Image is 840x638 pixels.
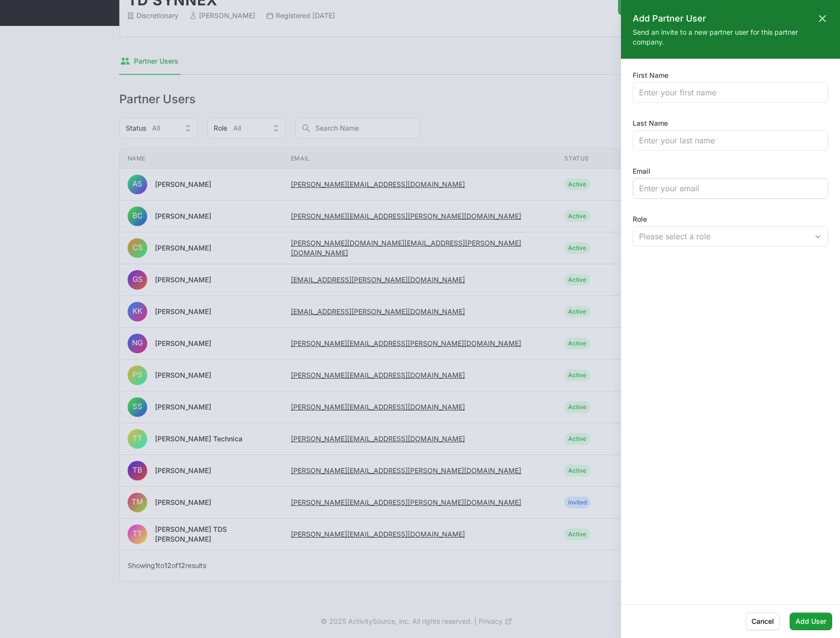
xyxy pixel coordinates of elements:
[633,227,828,246] button: Please select a role
[639,230,808,242] div: Please select a role
[633,214,828,224] label: Role
[639,182,822,194] input: Enter your email
[790,613,832,630] button: Add User
[633,27,828,47] p: Send an invite to a new partner user for this partner company.
[633,12,706,25] h2: Add Partner User
[796,615,826,627] span: Add User
[746,613,780,630] button: Cancel
[633,118,668,128] label: Last Name
[639,87,822,98] input: Enter your first name
[639,135,822,146] input: Enter your last name
[633,70,668,80] label: First Name
[752,615,774,627] span: Cancel
[633,166,650,176] label: Email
